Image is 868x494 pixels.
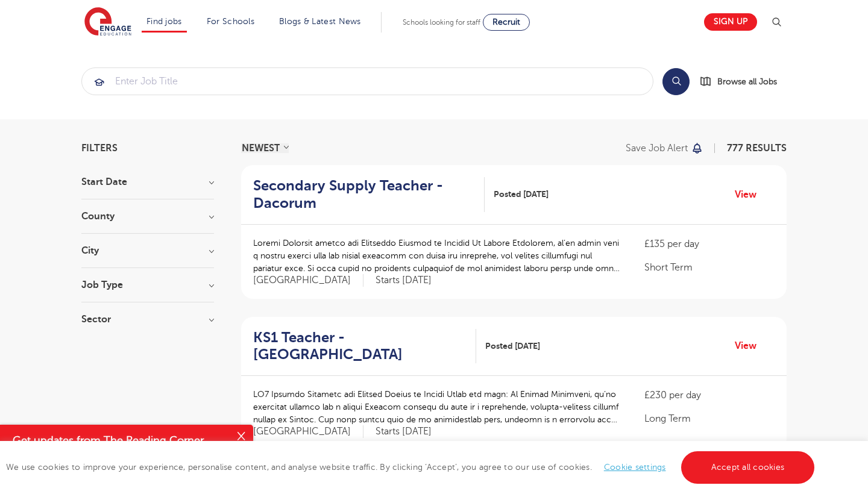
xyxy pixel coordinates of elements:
[81,314,214,324] h3: Sector
[6,463,817,472] span: We use cookies to improve your experience, personalise content, and analyse website traffic. By c...
[699,75,787,89] a: Browse all Jobs
[146,17,182,26] a: Find jobs
[81,177,214,187] h3: Start Date
[253,425,363,438] span: [GEOGRAPHIC_DATA]
[279,17,361,26] a: Blogs & Latest News
[492,17,520,27] span: Recruit
[494,188,549,201] span: Posted [DATE]
[253,329,476,364] a: KS1 Teacher - [GEOGRAPHIC_DATA]
[681,451,815,484] a: Accept all cookies
[376,425,432,438] p: Starts [DATE]
[644,260,775,275] p: Short Term
[253,329,467,364] h2: KS1 Teacher - [GEOGRAPHIC_DATA]
[644,237,775,251] p: £135 per day
[483,14,530,31] a: Recruit
[644,411,775,426] p: Long Term
[662,68,690,95] button: Search
[81,246,214,255] h3: City
[253,177,475,212] h2: Secondary Supply Teacher - Dacorum
[229,425,253,449] button: Close
[604,463,666,472] a: Cookie settings
[253,388,620,426] p: LO7 Ipsumdo Sitametc adi Elitsed Doeius te Incidi Utlab etd magn: Al Enimad Minimveni, qu’no exer...
[727,143,787,154] span: 777 RESULTS
[82,68,653,95] input: Submit
[253,274,363,287] span: [GEOGRAPHIC_DATA]
[81,211,214,221] h3: County
[717,75,777,89] span: Browse all Jobs
[81,280,214,290] h3: Job Type
[13,433,228,448] h4: Get updates from The Reading Corner
[644,388,775,402] p: £230 per day
[403,18,480,27] span: Schools looking for staff
[207,17,254,26] a: For Schools
[81,67,653,95] div: Submit
[626,143,703,153] button: Save job alert
[81,143,118,153] span: Filters
[485,340,540,352] span: Posted [DATE]
[376,274,432,287] p: Starts [DATE]
[253,237,620,275] p: Loremi Dolorsit ametco adi Elitseddo Eiusmod te Incidid Ut Labore Etdolorem, al’en admin veni q n...
[253,177,485,212] a: Secondary Supply Teacher - Dacorum
[626,143,688,153] p: Save job alert
[735,338,766,354] a: View
[735,187,766,202] a: View
[704,13,757,31] a: Sign up
[84,7,131,37] img: Engage Education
